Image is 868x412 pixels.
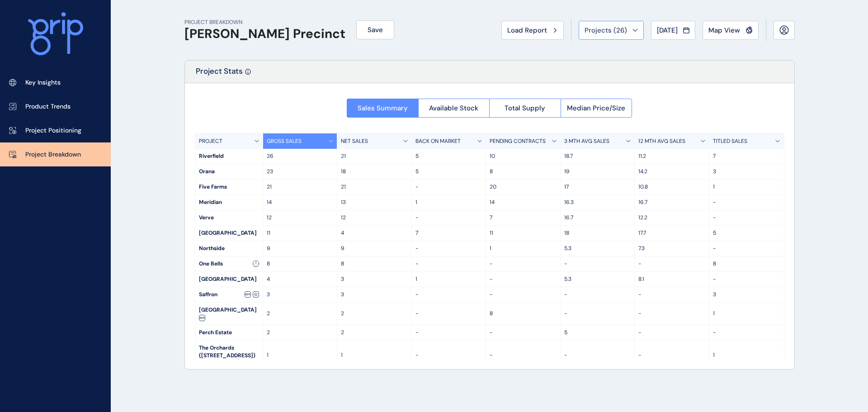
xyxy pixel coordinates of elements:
[341,137,368,145] p: NET SALES
[564,183,631,191] p: 17
[415,168,482,175] p: 5
[267,275,334,283] p: 4
[195,287,263,302] div: Saffron
[564,329,631,336] p: 5
[564,214,631,222] p: 16.7
[713,329,780,336] p: -
[341,275,408,283] p: 3
[564,168,631,175] p: 19
[713,152,780,160] p: 7
[638,137,685,145] p: 12 MTH AVG SALES
[341,229,408,237] p: 4
[415,152,482,160] p: 5
[195,325,263,340] div: Perch Estate
[195,210,263,225] div: Verve
[489,99,561,118] button: Total Supply
[25,102,71,111] p: Product Trends
[490,275,557,283] p: -
[708,26,740,35] span: Map View
[579,21,644,40] button: Projects (26)
[267,137,302,145] p: GROSS SALES
[415,137,461,145] p: BACK ON MARKET
[713,137,747,145] p: TITLED SALES
[638,183,705,191] p: 10.8
[184,19,345,26] p: PROJECT BREAKDOWN
[195,180,263,194] div: Five Farms
[713,291,780,298] p: 3
[564,351,631,359] p: -
[341,351,408,359] p: 1
[195,164,263,179] div: Orana
[341,183,408,191] p: 21
[341,199,408,206] p: 13
[195,195,263,210] div: Meridian
[490,183,557,191] p: 20
[567,104,625,113] span: Median Price/Size
[267,310,334,317] p: 2
[638,275,705,283] p: 8.1
[267,260,334,268] p: 8
[195,303,263,325] div: [GEOGRAPHIC_DATA]
[585,26,627,35] span: Projects ( 26 )
[415,183,482,191] p: -
[341,310,408,317] p: 2
[25,126,81,135] p: Project Positioning
[429,104,478,113] span: Available Stock
[490,229,557,237] p: 11
[564,275,631,283] p: 5.3
[713,310,780,317] p: 1
[195,341,263,370] div: The Orchards ([STREET_ADDRESS])
[638,291,705,298] p: -
[267,152,334,160] p: 26
[713,199,780,206] p: -
[713,214,780,222] p: -
[638,310,705,317] p: -
[638,329,705,336] p: -
[564,291,631,298] p: -
[564,245,631,252] p: 5.3
[564,137,609,145] p: 3 MTH AVG SALES
[195,256,263,271] div: One Bells
[415,214,482,222] p: -
[657,26,678,35] span: [DATE]
[638,245,705,252] p: 7.3
[638,229,705,237] p: 17.7
[564,310,631,317] p: -
[267,291,334,298] p: 3
[490,310,557,317] p: 8
[195,272,263,287] div: [GEOGRAPHIC_DATA]
[341,152,408,160] p: 21
[713,351,780,359] p: 1
[490,137,546,145] p: PENDING CONTRACTS
[415,291,482,298] p: -
[490,214,557,222] p: 7
[505,104,545,113] span: Total Supply
[490,329,557,336] p: -
[341,329,408,336] p: 2
[713,168,780,175] p: 3
[356,20,394,39] button: Save
[25,150,81,159] p: Project Breakdown
[341,214,408,222] p: 12
[341,291,408,298] p: 3
[415,245,482,252] p: -
[195,226,263,241] div: [GEOGRAPHIC_DATA]
[713,260,780,268] p: 8
[564,199,631,206] p: 16.3
[415,199,482,206] p: 1
[184,26,345,42] h1: [PERSON_NAME] Precinct
[341,245,408,252] p: 9
[507,26,547,35] span: Load Report
[341,168,408,175] p: 18
[415,329,482,336] p: -
[713,183,780,191] p: 1
[415,229,482,237] p: 7
[267,168,334,175] p: 23
[564,152,631,160] p: 18.7
[25,78,61,87] p: Key Insights
[267,351,334,359] p: 1
[501,21,564,40] button: Load Report
[418,99,490,118] button: Available Stock
[490,245,557,252] p: 1
[713,275,780,283] p: -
